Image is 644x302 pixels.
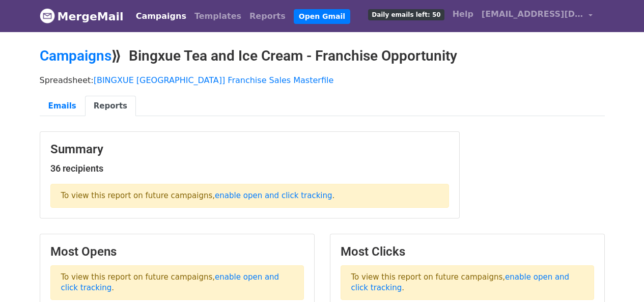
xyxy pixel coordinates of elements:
a: Emails [40,96,85,117]
a: enable open and click tracking [215,191,332,200]
h2: ⟫ Bingxue Tea and Ice Cream - Franchise Opportunity [40,47,605,65]
p: Spreadsheet: [40,75,605,86]
a: Campaigns [132,6,190,26]
span: Daily emails left: 50 [368,9,444,20]
img: MergeMail logo [40,8,55,23]
a: Reports [85,96,136,117]
p: To view this report on future campaigns, . [50,184,449,208]
p: To view this report on future campaigns, . [341,265,594,300]
p: To view this report on future campaigns, . [50,265,304,300]
a: Daily emails left: 50 [364,4,448,24]
a: Campaigns [40,47,111,64]
span: [EMAIL_ADDRESS][DOMAIN_NAME] [482,8,583,20]
a: MergeMail [40,6,124,27]
a: [EMAIL_ADDRESS][DOMAIN_NAME] [478,4,597,28]
h3: Summary [50,142,449,157]
a: Reports [245,6,290,26]
a: Help [449,4,478,24]
a: Open Gmail [294,9,350,24]
h5: 36 recipients [50,163,449,174]
a: [BINGXUE [GEOGRAPHIC_DATA]] Franchise Sales Masterfile [94,75,334,85]
h3: Most Clicks [341,244,594,259]
h3: Most Opens [50,244,304,259]
a: Templates [190,6,245,26]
